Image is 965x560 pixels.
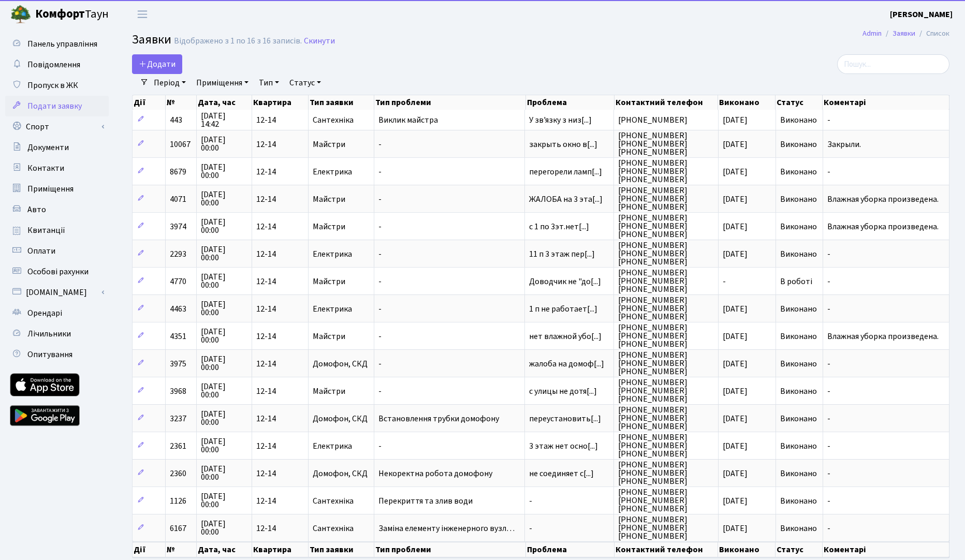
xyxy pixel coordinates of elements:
th: Тип проблеми [374,95,525,110]
span: [DATE] 00:00 [201,437,247,454]
span: [DATE] 00:00 [201,328,247,344]
span: [PHONE_NUMBER] [PHONE_NUMBER] [PHONE_NUMBER] [618,296,714,321]
span: - [827,415,945,423]
span: не соединяет с[...] [529,468,594,479]
span: - [378,442,521,450]
li: Список [915,28,949,39]
th: Квартира [252,95,309,110]
span: перегорели ламп[...] [529,166,602,178]
th: Виконано [718,95,776,110]
span: Подати заявку [27,100,82,112]
span: 12-14 [256,524,304,533]
span: [DATE] 00:00 [201,382,247,399]
span: Домофон, СКД [313,415,370,423]
th: Дії [133,542,166,557]
span: жалоба на домоф[...] [529,358,604,370]
span: ЖАЛОБА на 3 эта[...] [529,194,603,205]
span: - [529,524,609,533]
span: - [827,250,945,258]
span: Встановлення трубки домофону [378,415,521,423]
span: Домофон, СКД [313,469,370,478]
span: - [827,387,945,395]
th: Коментарі [823,542,949,557]
span: Сантехніка [313,116,370,124]
th: № [166,542,197,557]
span: - [378,250,521,258]
span: 11 п 3 этаж пер[...] [529,248,595,260]
a: Скинути [304,36,335,46]
span: - [827,116,945,124]
a: Лічильники [5,323,109,344]
span: Влажная уборка произведена. [827,223,945,231]
span: [PHONE_NUMBER] [PHONE_NUMBER] [PHONE_NUMBER] [618,323,714,348]
span: Виконано [780,523,817,534]
span: [DATE] [723,468,748,479]
span: - [378,387,521,395]
span: [PHONE_NUMBER] [PHONE_NUMBER] [PHONE_NUMBER] [618,378,714,403]
span: [DATE] 00:00 [201,273,247,289]
b: Комфорт [35,6,85,22]
span: [DATE] [723,166,748,178]
span: - [827,469,945,478]
span: 12-14 [256,497,304,505]
span: - [827,524,945,533]
th: Квартира [252,542,309,557]
span: [DATE] [723,221,748,232]
a: Додати [132,54,182,74]
span: - [378,277,521,286]
span: 3237 [170,413,186,424]
span: [PHONE_NUMBER] [PHONE_NUMBER] [PHONE_NUMBER] [618,488,714,513]
span: Домофон, СКД [313,360,370,368]
span: Майстри [313,195,370,203]
span: [PHONE_NUMBER] [PHONE_NUMBER] [PHONE_NUMBER] [618,269,714,293]
span: [DATE] 00:00 [201,136,247,152]
span: 1 п не работает[...] [529,303,597,315]
span: [DATE] 00:00 [201,520,247,536]
th: Дії [133,95,166,110]
span: с улицы не дотя[...] [529,386,597,397]
a: Документи [5,137,109,158]
span: 12-14 [256,195,304,203]
span: 3974 [170,221,186,232]
th: Контактний телефон [615,542,718,557]
span: [PHONE_NUMBER] [618,116,714,124]
span: 1126 [170,495,186,507]
span: 443 [170,114,182,126]
span: Виконано [780,139,817,150]
span: Майстри [313,140,370,149]
span: 2293 [170,248,186,260]
span: В роботі [780,276,812,287]
span: Майстри [313,277,370,286]
a: Авто [5,199,109,220]
span: Виконано [780,221,817,232]
span: - [827,277,945,286]
span: Виклик майстра [378,116,521,124]
span: Заміна елементу інженерного вузл… [378,524,521,533]
span: Майстри [313,223,370,231]
span: [DATE] [723,194,748,205]
a: Admin [862,28,882,39]
span: Опитування [27,349,72,360]
span: нет влажной убо[...] [529,331,602,342]
span: Квитанції [27,225,65,236]
img: logo.png [10,4,31,25]
span: 2361 [170,440,186,452]
span: [DATE] 00:00 [201,492,247,509]
div: Відображено з 1 по 16 з 16 записів. [174,36,302,46]
span: Майстри [313,387,370,395]
span: - [529,497,609,505]
span: 12-14 [256,277,304,286]
span: Виконано [780,194,817,205]
span: 12-14 [256,442,304,450]
span: [DATE] 14:42 [201,112,247,128]
span: 4770 [170,276,186,287]
span: [DATE] [723,440,748,452]
span: Приміщення [27,183,74,195]
span: Таун [35,6,109,23]
span: - [827,168,945,176]
span: Сантехніка [313,524,370,533]
span: [DATE] [723,358,748,370]
button: Переключити навігацію [129,6,155,23]
th: Коментарі [823,95,949,110]
span: Особові рахунки [27,266,89,277]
